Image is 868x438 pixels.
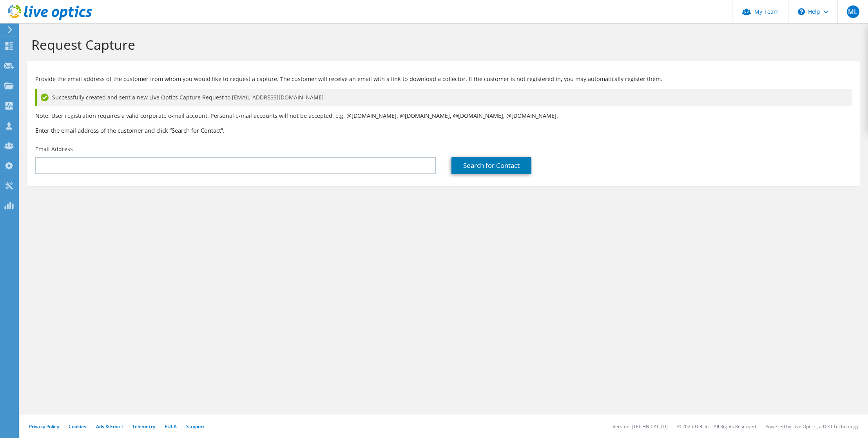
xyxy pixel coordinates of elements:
a: Search for Contact [451,157,531,174]
a: Privacy Policy [29,423,59,430]
a: Support [186,423,205,430]
li: Powered by Live Optics, a Dell Technology [765,423,859,430]
a: Telemetry [132,423,155,430]
a: Ads & Email [96,423,123,430]
label: Email Address [35,145,73,153]
li: Version: [TECHNICAL_ID] [612,423,668,430]
li: © 2025 Dell Inc. All Rights Reserved [677,423,756,430]
p: Note: User registration requires a valid corporate e-mail account. Personal e-mail accounts will ... [35,112,852,120]
a: Cookies [69,423,87,430]
svg: \n [798,8,805,15]
h3: Enter the email address of the customer and click “Search for Contact”. [35,126,852,135]
span: Successfully created and sent a new Live Optics Capture Request to [EMAIL_ADDRESS][DOMAIN_NAME] [52,93,324,102]
p: Provide the email address of the customer from whom you would like to request a capture. The cust... [35,75,852,83]
a: EULA [165,423,177,430]
h1: Request Capture [31,36,852,53]
span: ML [847,5,859,18]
